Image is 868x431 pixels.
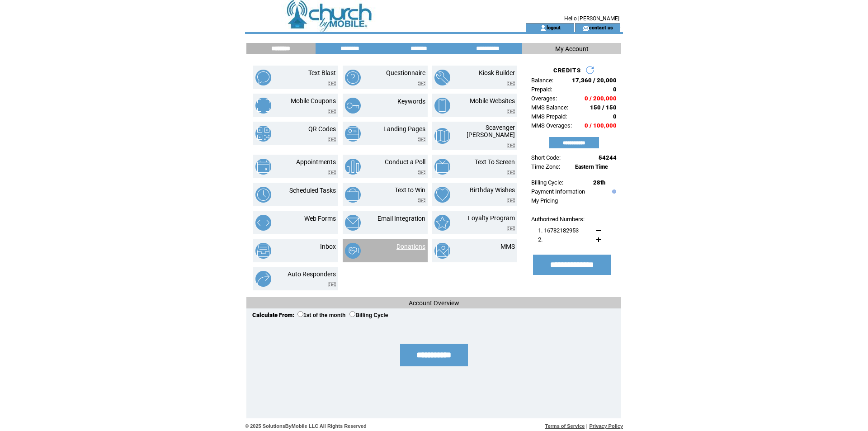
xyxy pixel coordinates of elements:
img: donations.png [345,243,361,259]
img: auto-responders.png [255,271,271,287]
span: 150 / 150 [590,104,617,111]
img: video.png [328,109,336,114]
span: MMS Overages: [531,122,572,129]
label: 1st of the month [297,312,345,318]
img: scheduled-tasks.png [255,187,271,203]
img: video.png [507,170,515,175]
a: Auto Responders [288,270,336,278]
img: web-forms.png [255,215,271,231]
img: text-to-screen.png [434,159,450,175]
a: Text Blast [308,69,336,76]
img: help.gif [610,189,616,194]
span: Calculate From: [252,312,294,318]
span: Authorized Numbers: [531,216,585,223]
a: Donations [396,243,425,250]
a: Kiosk Builder [479,69,515,76]
span: 17,360 / 20,000 [572,77,617,84]
span: MMS Prepaid: [531,113,567,120]
a: Questionnaire [386,69,425,76]
a: Terms of Service [545,423,585,429]
img: birthday-wishes.png [434,187,450,203]
img: video.png [418,170,425,175]
span: My Account [555,45,589,52]
img: video.png [328,170,336,175]
img: conduct-a-poll.png [345,159,361,175]
img: kiosk-builder.png [434,70,450,85]
a: Keywords [397,98,425,105]
img: video.png [507,226,515,231]
img: video.png [507,143,515,148]
a: Text To Screen [475,158,515,166]
a: Conduct a Poll [385,158,425,166]
img: mobile-coupons.png [255,98,271,114]
span: Billing Cycle: [531,179,563,186]
a: Mobile Websites [470,97,515,104]
img: video.png [418,198,425,203]
img: video.png [418,81,425,86]
a: Payment Information [531,188,585,195]
a: Inbox [320,243,336,250]
img: video.png [328,137,336,142]
img: questionnaire.png [345,70,361,85]
img: video.png [507,81,515,86]
img: account_icon.gif [540,24,547,32]
img: mobile-websites.png [434,98,450,114]
img: text-to-win.png [345,187,361,203]
img: scavenger-hunt.png [434,128,450,144]
span: Time Zone: [531,163,560,170]
a: QR Codes [308,125,336,133]
span: 0 / 100,000 [585,122,617,129]
img: qr-codes.png [255,126,271,142]
input: 1st of the month [297,311,303,317]
span: 54244 [599,154,617,161]
img: keywords.png [345,98,361,114]
img: mms.png [434,243,450,259]
span: 28th [593,179,605,186]
img: appointments.png [255,159,271,175]
span: Balance: [531,77,553,84]
img: contact_us_icon.gif [582,24,589,32]
a: logout [547,24,561,30]
img: video.png [328,282,336,287]
span: 2. [538,236,542,243]
span: 1. 16782182953 [538,227,579,234]
span: Short Code: [531,154,561,161]
a: Appointments [296,158,336,166]
img: video.png [328,81,336,86]
img: video.png [507,198,515,203]
a: Privacy Policy [589,423,623,429]
a: Text to Win [395,186,425,194]
img: loyalty-program.png [434,215,450,231]
a: Landing Pages [383,125,425,133]
img: video.png [507,109,515,114]
img: text-blast.png [255,70,271,85]
img: video.png [418,137,425,142]
span: 0 [613,86,617,93]
span: 0 / 200,000 [585,95,617,102]
img: landing-pages.png [345,126,361,142]
a: Scavenger [PERSON_NAME] [467,124,515,138]
span: © 2025 SolutionsByMobile LLC All Rights Reserved [245,423,367,429]
span: | [586,423,588,429]
span: Prepaid: [531,86,552,93]
a: Web Forms [304,215,336,222]
span: Hello [PERSON_NAME] [564,15,619,22]
a: contact us [589,24,613,30]
span: Overages: [531,95,557,102]
img: email-integration.png [345,215,361,231]
a: Mobile Coupons [291,97,336,104]
a: My Pricing [531,197,558,204]
label: Billing Cycle [349,312,388,318]
span: Eastern Time [575,164,608,170]
span: MMS Balance: [531,104,568,111]
img: inbox.png [255,243,271,259]
a: Birthday Wishes [470,186,515,194]
span: Account Overview [409,299,459,307]
input: Billing Cycle [349,311,355,317]
a: Loyalty Program [468,214,515,222]
span: CREDITS [553,67,581,74]
a: MMS [500,243,515,250]
a: Scheduled Tasks [289,187,336,194]
a: Email Integration [377,215,425,222]
span: 0 [613,113,617,120]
